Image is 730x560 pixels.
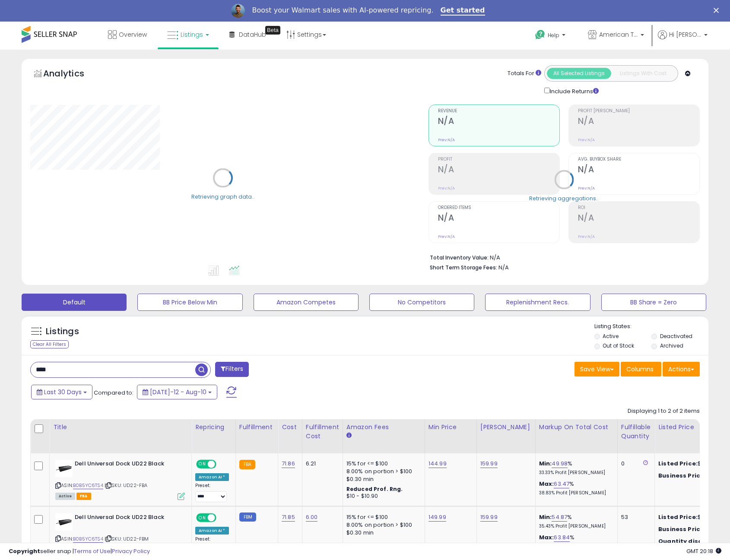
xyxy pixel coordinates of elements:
[686,547,721,555] span: 2025-09-10 20:18 GMT
[55,493,75,500] span: All listings currently available for purchase on Amazon
[306,513,318,522] a: 6.00
[548,32,559,39] span: Help
[428,423,473,432] div: Min Price
[594,323,708,331] p: Listing States:
[105,482,148,489] span: | SKU: UD22-FBA
[346,513,418,521] div: 15% for <= $100
[161,22,216,47] a: Listings
[346,468,418,475] div: 8.00% on portion > $100
[669,30,701,39] span: Hi [PERSON_NAME]
[658,525,706,533] b: Business Price:
[282,513,295,522] a: 71.85
[137,385,217,399] button: [DATE]-12 - Aug-10
[628,407,700,415] div: Displaying 1 to 2 of 2 items
[539,470,611,476] p: 33.33% Profit [PERSON_NAME]
[46,326,79,338] h5: Listings
[621,460,648,468] div: 0
[75,513,180,524] b: Dell Universal Dock UD22 Black
[714,8,722,13] div: Close
[346,475,418,483] div: $0.30 min
[601,294,706,311] button: BB Share = Zero
[215,362,249,377] button: Filters
[660,332,692,340] label: Deactivated
[76,493,91,500] span: FBA
[43,67,101,82] h5: Analytics
[539,534,611,550] div: %
[539,460,611,476] div: %
[528,23,574,50] a: Help
[547,68,611,79] button: All Selected Listings
[74,547,111,555] a: Terms of Use
[626,365,654,373] span: Columns
[346,432,352,440] small: Amazon Fees.
[663,362,700,376] button: Actions
[346,529,418,537] div: $0.30 min
[539,490,611,496] p: 38.83% Profit [PERSON_NAME]
[265,26,280,35] div: Tooltip anchor
[621,423,651,441] div: Fulfillable Quantity
[55,513,73,531] img: 21RHNJXCTrL._SL40_.jpg
[658,537,720,545] b: Quantity discounts
[239,423,274,432] div: Fulfillment
[535,29,546,40] i: Get Help
[150,388,206,396] span: [DATE]-12 - Aug-10
[539,480,554,488] b: Max:
[658,513,730,521] div: $154.22
[346,485,403,493] b: Reduced Prof. Rng.
[137,294,242,311] button: BB Price Below Min
[658,460,730,468] div: $159.99
[658,30,708,50] a: Hi [PERSON_NAME]
[31,385,92,399] button: Last 30 Days
[22,294,127,311] button: Default
[441,6,485,16] a: Get started
[480,513,498,522] a: 159.99
[574,362,619,376] button: Save View
[346,493,418,500] div: $10 - $10.90
[538,86,609,96] div: Include Returns
[658,513,698,521] b: Listed Price:
[658,471,706,480] b: Business Price:
[554,480,569,488] a: 63.47
[539,533,554,541] b: Max:
[239,513,256,522] small: FBM
[252,6,433,15] div: Boost your Walmart sales with AI-powered repricing.
[197,514,208,521] span: ON
[254,294,359,311] button: Amazon Competes
[660,342,683,349] label: Archived
[346,423,421,432] div: Amazon Fees
[239,460,255,469] small: FBA
[73,535,103,543] a: B0B5YC6TS4
[195,473,229,481] div: Amazon AI *
[195,423,232,432] div: Repricing
[529,194,599,202] div: Retrieving aggregations..
[480,459,498,468] a: 159.99
[306,423,339,441] div: Fulfillment Cost
[508,70,541,78] div: Totals For
[282,459,295,468] a: 71.86
[603,342,634,349] label: Out of Stock
[215,461,229,468] span: OFF
[102,22,153,47] a: Overview
[195,527,229,535] div: Amazon AI *
[191,193,254,200] div: Retrieving graph data..
[215,514,229,521] span: OFF
[485,294,590,311] button: Replenishment Recs.
[599,30,638,39] span: American Telecom Headquarters
[44,388,82,396] span: Last 30 Days
[554,533,570,542] a: 63.84
[105,535,149,542] span: | SKU: UD22-FBM
[73,482,103,489] a: B0B5YC6TS4
[94,389,133,397] span: Compared to:
[346,460,418,468] div: 15% for <= $100
[306,460,336,468] div: 6.21
[621,362,661,376] button: Columns
[552,513,567,522] a: 54.87
[346,521,418,529] div: 8.00% on portion > $100
[658,459,698,468] b: Listed Price:
[539,513,552,521] b: Min:
[223,22,273,47] a: DataHub
[119,30,147,39] span: Overview
[239,30,266,39] span: DataHub
[53,423,188,432] div: Title
[539,459,552,468] b: Min:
